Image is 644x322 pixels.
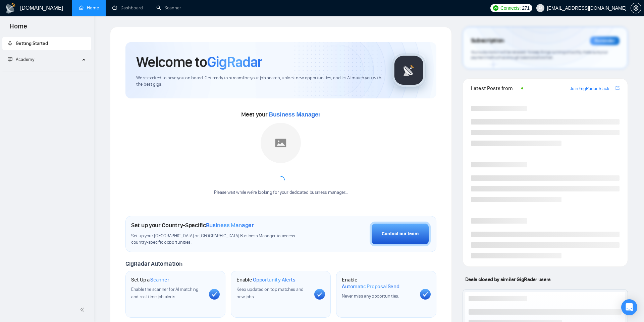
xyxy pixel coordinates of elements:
span: Your subscription will be renewed. To keep things running smoothly, make sure your payment method... [471,50,608,60]
img: upwork-logo.png [493,5,498,11]
div: Contact our team [382,230,419,238]
span: user [538,6,543,10]
span: Home [4,21,33,35]
div: Reminder [590,36,620,45]
span: Subscription [471,35,504,47]
a: export [615,85,620,91]
span: Keep updated on top matches and new jobs. [236,287,304,300]
span: Enable the scanner for AI matching and real-time job alerts. [131,287,199,300]
h1: Enable [236,276,296,283]
span: Connects: [500,4,521,12]
h1: Set up your Country-Specific [131,222,254,229]
span: 271 [522,4,529,12]
button: Contact our team [370,222,431,246]
span: Deals closed by similar GigRadar users [463,273,553,285]
h1: Welcome to [136,53,262,71]
h1: Set Up a [131,276,169,283]
span: Never miss any opportunities. [342,293,399,299]
a: homeHome [79,5,99,11]
span: Latest Posts from the GigRadar Community [471,84,520,92]
span: Automatic Proposal Send [342,283,399,290]
img: gigradar-logo.png [392,54,426,87]
span: Academy [16,57,34,62]
button: setting [631,3,641,13]
span: fund-projection-screen [8,57,12,62]
a: searchScanner [156,5,181,11]
li: Getting Started [2,37,91,50]
div: Open Intercom Messenger [621,299,637,315]
h1: Enable [342,276,414,290]
span: rocket [8,41,12,46]
span: Set up your [GEOGRAPHIC_DATA] or [GEOGRAPHIC_DATA] Business Manager to access country-specific op... [131,233,311,246]
a: dashboardDashboard [112,5,143,11]
span: setting [631,5,641,11]
span: GigRadar Automation [125,260,182,267]
span: Business Manager [206,222,254,229]
a: setting [631,5,641,11]
span: loading [277,176,285,184]
span: We're excited to have you on board. Get ready to streamline your job search, unlock new opportuni... [136,75,381,88]
span: Opportunity Alerts [253,276,296,283]
span: GigRadar [207,53,262,71]
span: Business Manager [269,111,320,118]
span: Getting Started [16,41,48,46]
img: logo [5,3,16,14]
li: Academy Homepage [2,69,91,73]
span: Meet your [241,111,320,118]
span: Scanner [150,276,169,283]
span: double-left [80,306,87,313]
a: Join GigRadar Slack Community [570,85,614,92]
span: export [615,85,620,91]
img: placeholder.png [261,123,301,163]
div: Please wait while we're looking for your dedicated business manager... [210,189,352,196]
span: Academy [8,57,34,62]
